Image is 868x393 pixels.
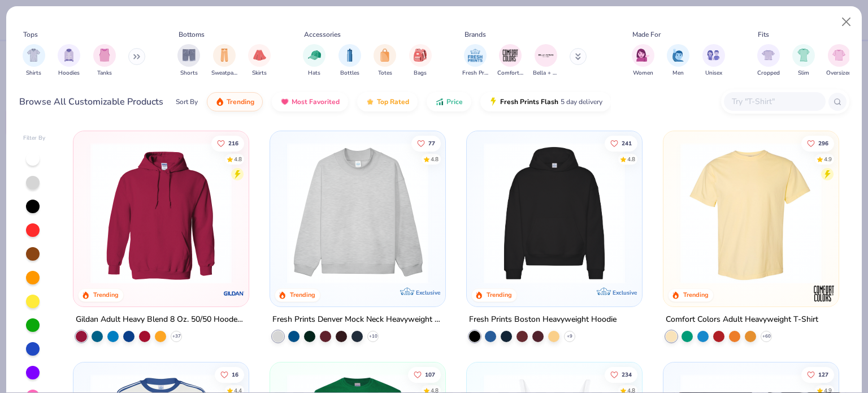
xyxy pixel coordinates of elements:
[374,44,396,77] button: filter button
[207,92,263,111] button: Trending
[414,69,427,77] span: Bags
[622,372,632,377] span: 234
[797,49,810,62] img: Slim Image
[97,69,112,77] span: Tanks
[497,44,523,77] button: filter button
[211,69,237,77] span: Sweatpants
[369,333,377,340] span: + 10
[462,44,488,77] div: filter for Fresh Prints
[561,96,602,109] span: 5 day delivery
[667,44,689,77] div: filter for Men
[427,92,471,111] button: Price
[177,44,200,77] button: filter button
[622,140,632,146] span: 241
[183,49,196,62] img: Shorts Image
[826,44,852,77] div: filter for Oversized
[304,29,341,40] div: Accessories
[633,69,653,77] span: Women
[812,282,835,305] img: Comfort Colors logo
[533,69,559,77] span: Bella + Canvas
[818,372,828,377] span: 127
[308,49,321,62] img: Hats Image
[533,44,559,77] button: filter button
[281,142,434,284] img: f5d85501-0dbb-4ee4-b115-c08fa3845d83
[85,142,237,284] img: 01756b78-01f6-4cc6-8d8a-3c30c1a0c8ac
[338,44,361,77] button: filter button
[792,44,815,77] div: filter for Slim
[215,97,224,106] img: trending.gif
[731,95,818,108] input: Try "T-Shirt"
[374,44,396,77] div: filter for Totes
[378,69,392,77] span: Totes
[826,69,852,77] span: Oversized
[172,333,181,340] span: + 37
[502,47,519,64] img: Comfort Colors Image
[631,142,783,284] img: d4a37e75-5f2b-4aef-9a6e-23330c63bbc0
[446,97,463,106] span: Price
[672,69,684,77] span: Men
[292,97,340,106] span: Most Favorited
[252,69,267,77] span: Skirts
[23,44,45,77] button: filter button
[58,44,80,77] div: filter for Hoodies
[411,135,441,151] button: Like
[26,69,41,77] span: Shirts
[497,69,523,77] span: Comfort Colors
[826,44,852,77] button: filter button
[757,69,780,77] span: Cropped
[465,29,486,40] div: Brands
[235,155,242,163] div: 4.8
[478,142,631,284] img: 91acfc32-fd48-4d6b-bdad-a4c1a30ac3fc
[253,49,266,62] img: Skirts Image
[792,44,815,77] button: filter button
[801,366,834,382] button: Like
[567,333,572,340] span: + 9
[705,69,722,77] span: Unisex
[232,372,239,377] span: 16
[211,44,237,77] div: filter for Sweatpants
[605,366,637,382] button: Like
[467,47,484,64] img: Fresh Prints Image
[180,69,198,77] span: Shorts
[340,69,359,77] span: Bottles
[338,44,361,77] div: filter for Bottles
[428,140,435,146] span: 77
[248,44,271,77] button: filter button
[627,155,635,163] div: 4.8
[431,155,439,163] div: 4.8
[762,333,770,340] span: + 60
[462,44,488,77] button: filter button
[675,142,827,284] img: 029b8af0-80e6-406f-9fdc-fdf898547912
[58,69,80,77] span: Hoodies
[176,97,198,107] div: Sort By
[613,289,637,296] span: Exclusive
[377,97,409,106] span: Top Rated
[632,44,654,77] div: filter for Women
[702,44,725,77] button: filter button
[23,29,38,40] div: Tops
[480,92,611,111] button: Fresh Prints Flash5 day delivery
[218,49,231,62] img: Sweatpants Image
[177,44,200,77] div: filter for Shorts
[605,135,637,151] button: Like
[308,69,320,77] span: Hats
[636,49,649,62] img: Women Image
[533,44,559,77] div: filter for Bella + Canvas
[98,49,111,62] img: Tanks Image
[344,49,356,62] img: Bottles Image
[416,289,440,296] span: Exclusive
[272,313,443,327] div: Fresh Prints Denver Mock Neck Heavyweight Sweatshirt
[757,44,780,77] div: filter for Cropped
[409,44,432,77] button: filter button
[27,49,40,62] img: Shirts Image
[215,366,245,382] button: Like
[462,69,488,77] span: Fresh Prints
[272,92,348,111] button: Most Favorited
[179,29,205,40] div: Bottoms
[303,44,325,77] div: filter for Hats
[414,49,426,62] img: Bags Image
[667,44,689,77] button: filter button
[798,69,809,77] span: Slim
[229,140,239,146] span: 216
[702,44,725,77] div: filter for Unisex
